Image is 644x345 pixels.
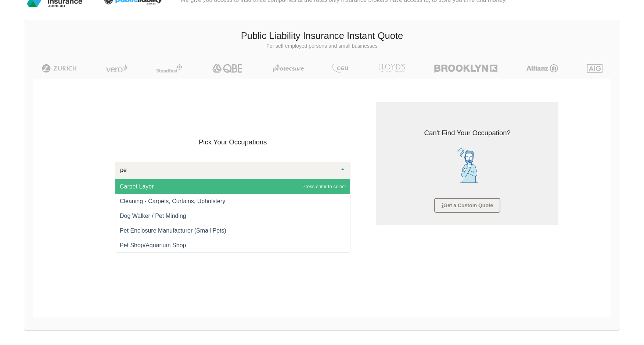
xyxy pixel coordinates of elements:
[115,137,351,147] h3: Pick Your Occupations
[434,198,500,213] a: Get a Custom Quote
[270,64,307,73] img: Protecsure | Public Liability Insurance
[118,166,336,174] input: Type to search and select
[120,183,154,190] span: Carpet Layer
[431,64,500,73] img: Brooklyn | Public Liability Insurance
[30,43,614,50] p: For self employed persons and small businesses
[584,64,606,73] img: AIG | Public Liability Insurance
[120,198,225,204] span: Cleaning - Carpets, Curtains, Upholstery
[382,128,553,138] h3: Can't Find Your Occupation?
[523,64,562,73] img: Allianz | Public Liability Insurance
[120,213,186,219] span: Dog Walker / Pet Minding
[39,64,80,73] img: Zurich | Public Liability Insurance
[329,64,351,73] img: CGU | Public Liability Insurance
[153,64,186,73] img: Steadfast | Public Liability Insurance
[120,227,226,234] span: Pet Enclosure Manufacturer (Small Pets)
[208,64,248,73] img: QBE | Public Liability Insurance
[102,64,131,73] img: Vero | Public Liability Insurance
[374,64,409,73] img: LLOYD's | Public Liability Insurance
[120,242,186,248] span: Pet Shop/Aquarium Shop
[30,29,614,43] h3: Public Liability Insurance Instant Quote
